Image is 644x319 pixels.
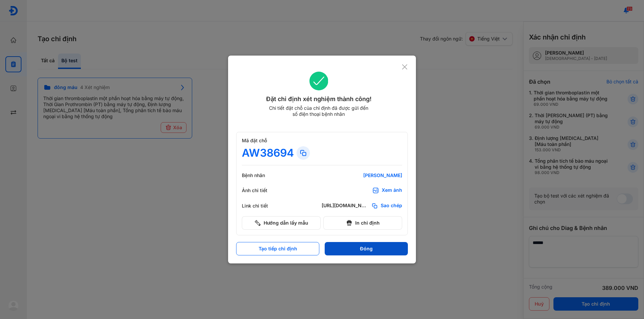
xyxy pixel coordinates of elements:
[382,187,402,194] div: Xem ảnh
[266,105,371,117] div: Chi tiết đặt chỗ của chỉ định đã được gửi đến số điện thoại bệnh nhân
[322,203,369,209] div: [URL][DOMAIN_NAME]
[322,172,402,178] div: [PERSON_NAME]
[242,203,282,209] div: Link chi tiết
[236,94,401,104] div: Đặt chỉ định xét nghiệm thành công!
[242,187,282,193] div: Ảnh chi tiết
[242,216,321,230] button: Hướng dẫn lấy mẫu
[242,138,402,144] div: Mã đặt chỗ
[236,242,319,255] button: Tạo tiếp chỉ định
[381,203,402,209] span: Sao chép
[325,242,408,255] button: Đóng
[323,216,402,230] button: In chỉ định
[242,172,282,178] div: Bệnh nhân
[242,146,294,160] div: AW38694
